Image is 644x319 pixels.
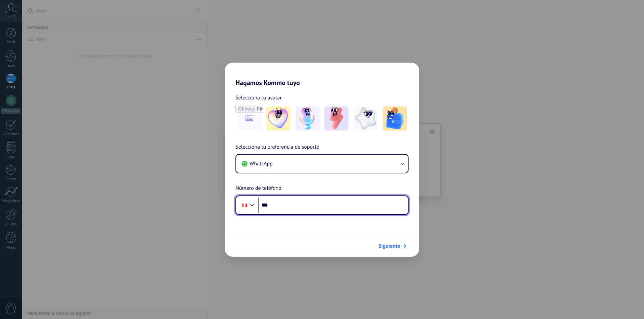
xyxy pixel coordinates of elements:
img: -1.jpeg [266,106,290,131]
span: Número de teléfono [235,184,281,193]
img: -4.jpeg [354,106,378,131]
h2: Hagamos Kommo tuyo [225,63,419,87]
img: -5.jpeg [383,106,407,131]
img: -2.jpeg [296,106,320,131]
span: Selecciona tu avatar [235,93,282,102]
div: Peru: + 51 [238,198,251,212]
button: Siguiente [375,240,409,252]
button: WhatsApp [236,155,408,173]
span: WhatsApp [250,160,273,167]
img: -3.jpeg [324,106,348,131]
span: Selecciona tu preferencia de soporte [235,143,319,152]
span: Siguiente [378,244,400,248]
